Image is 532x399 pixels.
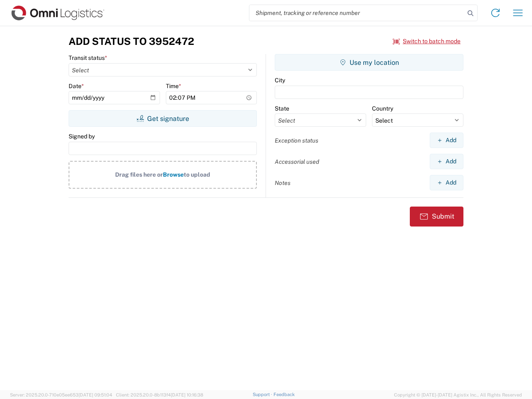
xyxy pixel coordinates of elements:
[410,207,463,227] button: Submit
[393,34,461,48] button: Switch to batch mode
[372,105,393,112] label: Country
[275,54,463,71] button: Use my location
[275,76,285,84] label: City
[430,154,463,169] button: Add
[79,392,112,397] span: [DATE] 09:51:04
[275,158,319,165] label: Accessorial used
[273,392,295,397] a: Feedback
[184,171,210,178] span: to upload
[249,5,465,21] input: Shipment, tracking or reference number
[115,171,163,178] span: Drag files here or
[69,35,194,47] h3: Add Status to 3952472
[275,105,289,112] label: State
[171,392,203,397] span: [DATE] 10:16:38
[69,54,107,62] label: Transit status
[275,179,291,187] label: Notes
[394,391,522,399] span: Copyright © [DATE]-[DATE] Agistix Inc., All Rights Reserved
[253,392,273,397] a: Support
[69,133,95,140] label: Signed by
[430,133,463,148] button: Add
[69,82,84,90] label: Date
[166,82,181,90] label: Time
[69,110,257,127] button: Get signature
[275,137,318,144] label: Exception status
[430,175,463,190] button: Add
[10,392,112,397] span: Server: 2025.20.0-710e05ee653
[116,392,203,397] span: Client: 2025.20.0-8b113f4
[163,171,184,178] span: Browse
